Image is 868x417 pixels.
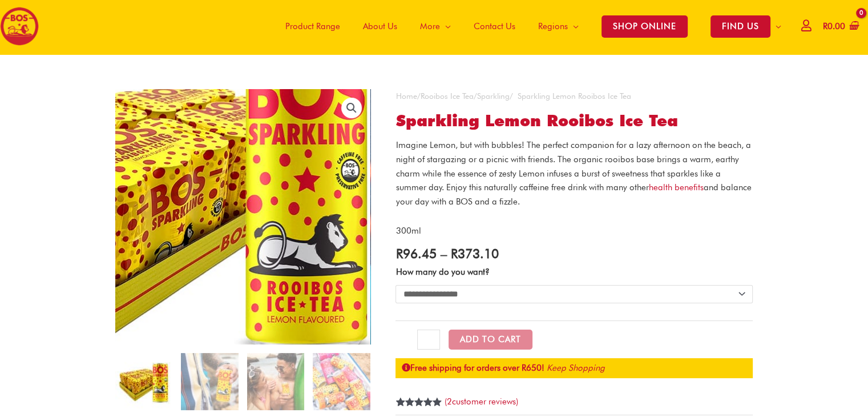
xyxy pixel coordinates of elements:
[823,21,845,31] bdi: 0.00
[313,353,370,410] img: Sparkling Lemon Rooibos Ice Tea - Image 4
[450,246,457,261] span: R
[601,15,688,38] span: SHOP ONLINE
[395,224,753,238] p: 300ml
[444,396,518,407] a: (2customer reviews)
[395,138,753,209] p: Imagine Lemon, but with bubbles! The perfect companion for a lazy afternoon on the beach, a night...
[181,353,238,410] img: Sparkling Lemon Rooibos Ice Tea - Image 2
[823,21,827,31] span: R
[710,15,770,38] span: FIND US
[115,353,172,410] img: sparkling lemon rooibos ice tea
[440,246,446,261] span: –
[477,91,509,101] a: Sparkling
[538,9,568,43] span: Regions
[395,267,489,277] label: How many do you want?
[395,246,436,261] bdi: 96.45
[363,9,397,43] span: About Us
[341,98,362,118] a: View full-screen image gallery
[648,182,703,193] a: health benefits
[474,9,515,43] span: Contact Us
[420,91,473,101] a: Rooibos Ice Tea
[420,9,440,43] span: More
[395,246,402,261] span: R
[446,396,451,407] span: 2
[401,363,544,373] strong: Free shipping for orders over R650!
[395,89,753,103] nav: Breadcrumb
[395,111,753,131] h1: Sparkling Lemon Rooibos Ice Tea
[285,9,340,43] span: Product Range
[417,330,439,350] input: Product quantity
[450,246,498,261] bdi: 373.10
[821,14,859,39] a: View Shopping Cart, empty
[395,91,417,101] a: Home
[546,363,604,373] a: Keep Shopping
[247,353,304,410] img: Sparkling Lemon Rooibos Ice Tea - Image 3
[449,330,532,350] button: Add to Cart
